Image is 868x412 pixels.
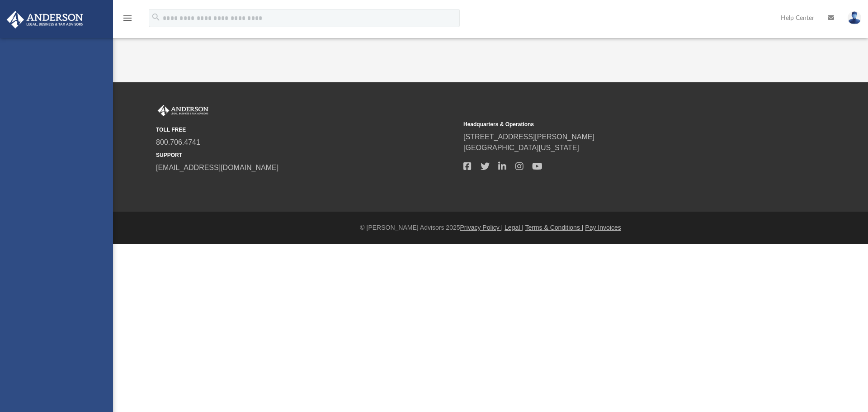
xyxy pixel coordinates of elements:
a: [STREET_ADDRESS][PERSON_NAME] [463,133,594,141]
a: [GEOGRAPHIC_DATA][US_STATE] [463,144,579,152]
small: SUPPORT [156,151,457,159]
a: Legal | [505,224,524,231]
img: User Pic [848,11,861,24]
div: © [PERSON_NAME] Advisors 2025 [113,223,868,232]
img: Anderson Advisors Platinum Portal [4,11,86,28]
small: TOLL FREE [156,126,457,134]
small: Headquarters & Operations [463,120,764,128]
i: search [151,12,161,22]
a: 800.706.4741 [156,138,200,146]
a: menu [122,17,133,24]
i: menu [122,13,133,24]
a: Privacy Policy | [460,224,503,231]
img: Anderson Advisors Platinum Portal [156,105,210,117]
a: Pay Invoices [585,224,621,231]
a: Terms & Conditions | [525,224,584,231]
a: [EMAIL_ADDRESS][DOMAIN_NAME] [156,164,278,171]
